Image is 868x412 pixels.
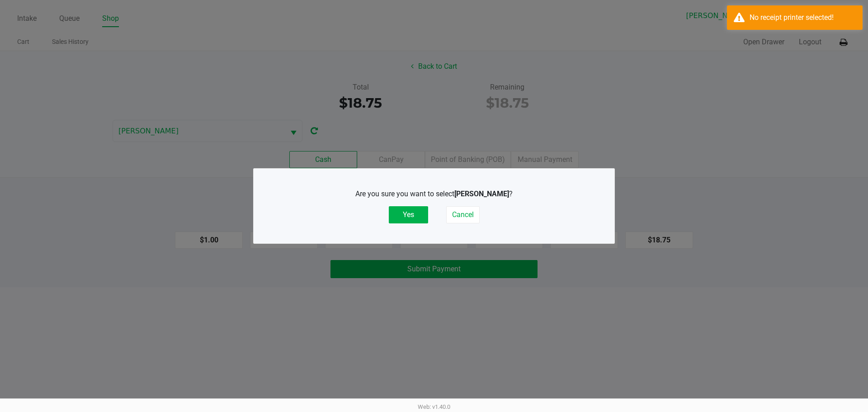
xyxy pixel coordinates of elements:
button: Cancel [446,206,480,223]
b: [PERSON_NAME] [454,189,509,198]
div: No receipt printer selected! [750,12,856,23]
p: Are you sure you want to select ? [278,189,590,199]
button: Yes [389,206,428,223]
span: Web: v1.40.0 [418,403,450,410]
